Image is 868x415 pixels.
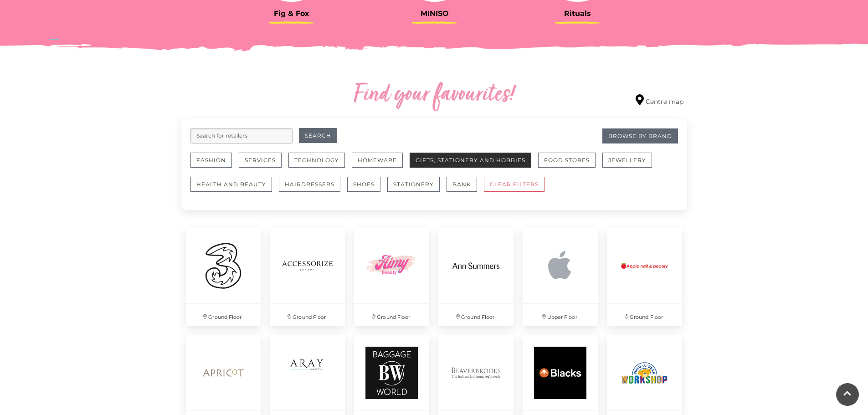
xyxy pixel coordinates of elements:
[299,128,337,143] button: Search
[484,177,551,201] a: CLEAR FILTERS
[288,153,345,168] button: Technology
[438,304,514,326] p: Ground Floor
[354,304,429,326] p: Ground Floor
[181,224,266,331] a: Ground Floor
[410,153,531,168] button: Gifts, Stationery and Hobbies
[349,224,434,331] a: Ground Floor
[523,304,598,326] p: Upper Floor
[190,177,279,201] a: Health and Beauty
[447,177,477,192] button: Bank
[347,177,387,201] a: Shoes
[239,153,282,168] button: Services
[190,177,272,192] button: Health and Beauty
[434,224,518,331] a: Ground Floor
[607,304,682,326] p: Ground Floor
[636,94,683,107] a: Centre map
[227,9,356,18] h3: Fig & Fox
[279,177,340,192] button: Hairdressers
[410,153,538,177] a: Gifts, Stationery and Hobbies
[190,128,293,143] input: Search for retailers
[387,177,447,201] a: Stationery
[602,128,678,143] a: Browse By Brand
[484,177,544,192] button: CLEAR FILTERS
[239,153,288,177] a: Services
[265,224,349,331] a: Ground Floor
[538,153,602,177] a: Food Stores
[347,177,380,192] button: Shoes
[602,153,652,168] button: Jewellery
[270,304,345,326] p: Ground Floor
[538,153,596,168] button: Food Stores
[352,153,410,177] a: Homeware
[387,177,440,192] button: Stationery
[602,153,659,177] a: Jewellery
[268,81,601,110] h2: Find your favourites!
[447,177,484,201] a: Bank
[513,9,642,18] h3: Rituals
[602,224,687,331] a: Ground Floor
[190,153,232,168] button: Fashion
[279,177,347,201] a: Hairdressers
[186,304,261,326] p: Ground Floor
[288,153,352,177] a: Technology
[190,153,239,177] a: Fashion
[370,9,499,18] h3: MINISO
[518,224,602,331] a: Upper Floor
[352,153,403,168] button: Homeware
